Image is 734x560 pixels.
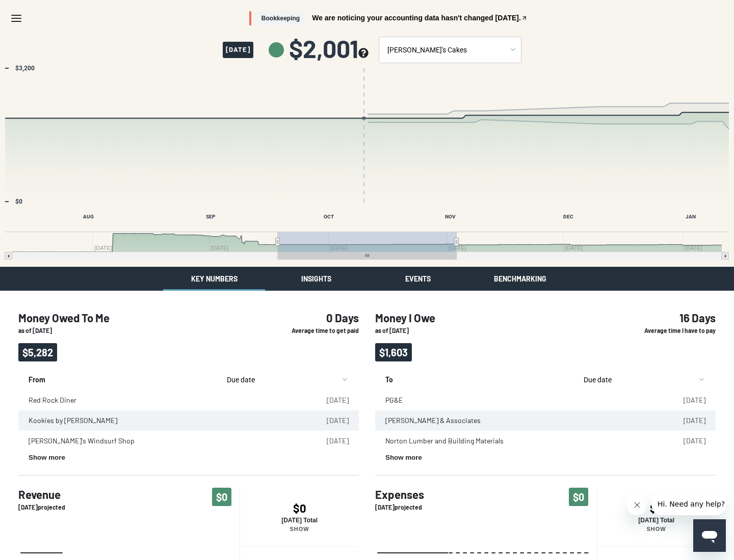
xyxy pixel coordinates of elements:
p: [DATE] projected [18,503,65,512]
text: SEP [206,214,216,219]
text: OCT [324,214,334,219]
h4: 16 Days [605,311,716,324]
span: We are noticing your accounting data hasn't changed [DATE]. [312,14,521,21]
text: $3,200 [15,65,35,72]
iframe: Close message [627,495,647,515]
p: as of [DATE] [375,326,588,335]
td: [DATE] [302,410,359,431]
h4: $0 [597,501,716,515]
p: Show [597,526,716,532]
td: [PERSON_NAME] & Associates [375,410,659,431]
td: [DATE] [659,390,716,410]
h4: Expenses [375,488,424,501]
button: Events [367,267,469,291]
span: $0 [212,488,231,506]
h4: 0 Days [248,311,359,324]
h4: Revenue [18,488,65,501]
p: as of [DATE] [18,326,231,335]
button: $0[DATE] TotalShow [240,488,359,546]
button: Show more [29,454,65,461]
td: [PERSON_NAME]'s Windsurf Shop [18,431,302,451]
text: $0 [15,198,22,205]
button: Key Numbers [163,267,265,291]
h4: $0 [240,501,359,515]
td: [DATE] [302,390,359,410]
span: $0 [569,488,588,506]
td: PG&E [375,390,659,410]
text: NOV [445,214,456,219]
td: Kookies by [PERSON_NAME] [18,410,302,431]
p: [DATE] Total [597,517,716,524]
p: To [385,370,569,385]
button: Benchmarking [469,267,571,291]
p: From [29,370,213,385]
button: see more about your cashflow projection [358,48,369,60]
p: Average time to get paid [248,326,359,335]
text: AUG [83,214,94,219]
svg: Menu [10,12,22,24]
td: Norton Lumber and Building Materials [375,431,659,451]
text: JAN [686,214,696,219]
td: [DATE] [302,431,359,451]
button: $0[DATE] TotalShow [596,488,716,546]
td: [DATE] [659,410,716,431]
span: $1,603 [375,343,412,361]
button: BookkeepingWe are noticing your accounting data hasn't changed [DATE]. [249,11,528,26]
td: Red Rock Diner [18,390,302,410]
span: $5,282 [18,343,57,361]
span: Bookkeeping [257,11,304,26]
button: sort by [223,370,349,390]
h4: Money Owed To Me [18,311,231,324]
p: Show [240,526,359,532]
h4: Money I Owe [375,311,588,324]
p: [DATE] projected [375,503,424,512]
td: [DATE] [659,431,716,451]
iframe: Button to launch messaging window [693,519,726,552]
button: Show more [385,454,422,461]
p: [DATE] Total [240,517,359,524]
text: DEC [563,214,573,219]
button: Insights [265,267,367,291]
p: Average time I have to pay [605,326,716,335]
span: $2,001 [289,36,369,61]
span: [DATE] [223,42,253,58]
iframe: Message from company [651,493,726,515]
button: sort by [580,370,705,390]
